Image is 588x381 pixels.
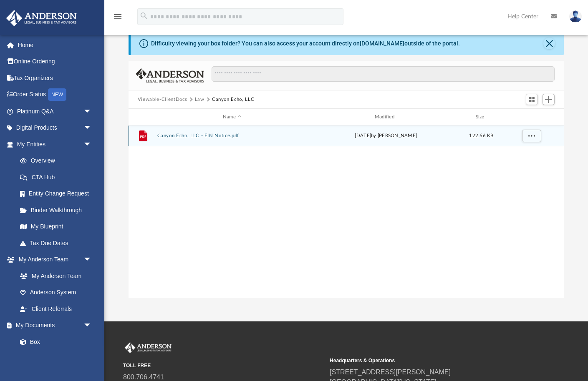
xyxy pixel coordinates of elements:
[6,70,104,86] a: Tax Organizers
[4,10,79,26] img: Anderson Advisors Platinum Portal
[157,133,307,138] button: Canyon Echo, LLC - EIN Notice.pdf
[123,373,164,381] a: 800.706.4741
[151,39,460,48] div: Difficulty viewing your box folder? You can also access your account directly on outside of the p...
[12,185,104,202] a: Entity Change Request
[12,333,96,350] a: Box
[12,218,100,235] a: My Blueprint
[12,350,100,367] a: Meeting Minutes
[138,96,187,103] button: Viewable-ClientDocs
[522,130,541,142] button: More options
[83,251,100,268] span: arrow_drop_down
[83,103,100,120] span: arrow_drop_down
[311,132,461,140] div: [DATE] by [PERSON_NAME]
[543,38,555,49] button: Close
[212,66,555,82] input: Search files and folders
[12,169,104,185] a: CTA Hub
[139,11,149,20] i: search
[502,113,560,121] div: id
[83,136,100,153] span: arrow_drop_down
[6,37,104,53] a: Home
[526,94,538,105] button: Switch to Grid View
[360,40,404,47] a: [DOMAIN_NAME]
[212,96,254,103] button: Canyon Echo, LLC
[569,10,582,23] img: User Pic
[464,113,498,121] div: Size
[6,53,104,70] a: Online Ordering
[6,317,100,334] a: My Documentsarrow_drop_down
[113,16,123,22] a: menu
[12,235,104,251] a: Tax Due Dates
[129,125,564,298] div: grid
[330,368,451,376] a: [STREET_ADDRESS][PERSON_NAME]
[6,251,100,268] a: My Anderson Teamarrow_drop_down
[123,342,173,353] img: Anderson Advisors Platinum Portal
[6,86,104,103] a: Order StatusNEW
[12,268,96,284] a: My Anderson Team
[12,153,104,169] a: Overview
[156,113,307,121] div: Name
[12,284,100,301] a: Anderson System
[132,113,153,121] div: id
[83,120,100,137] span: arrow_drop_down
[543,94,555,105] button: Add
[48,88,66,101] div: NEW
[6,136,104,153] a: My Entitiesarrow_drop_down
[195,96,204,103] button: Law
[12,301,100,317] a: Client Referrals
[113,12,123,22] i: menu
[83,317,100,334] span: arrow_drop_down
[469,133,493,138] span: 122.66 KB
[6,120,104,136] a: Digital Productsarrow_drop_down
[123,362,324,369] small: TOLL FREE
[310,113,461,121] div: Modified
[6,103,104,120] a: Platinum Q&Aarrow_drop_down
[12,202,104,218] a: Binder Walkthrough
[330,357,530,364] small: Headquarters & Operations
